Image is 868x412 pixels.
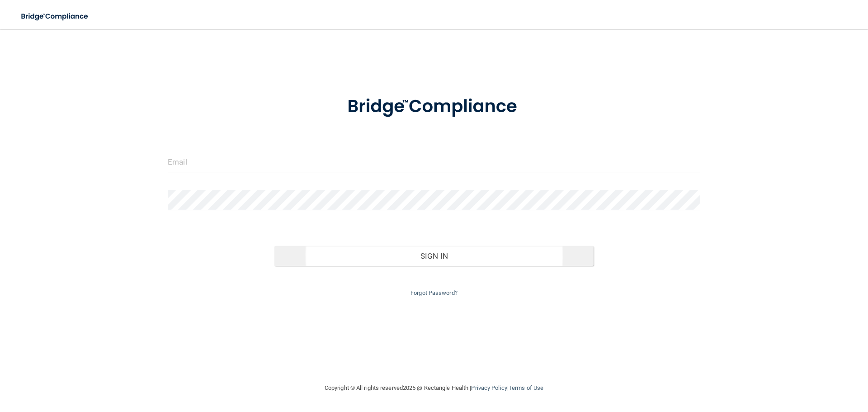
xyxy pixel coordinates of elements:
[329,83,539,130] img: bridge_compliance_login_screen.278c3ca4.svg
[509,384,543,391] a: Terms of Use
[471,384,507,391] a: Privacy Policy
[274,246,594,266] button: Sign In
[168,152,700,172] input: Email
[269,374,599,403] div: Copyright © All rights reserved 2025 @ Rectangle Health | |
[14,7,97,26] img: bridge_compliance_login_screen.278c3ca4.svg
[410,289,458,296] a: Forgot Password?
